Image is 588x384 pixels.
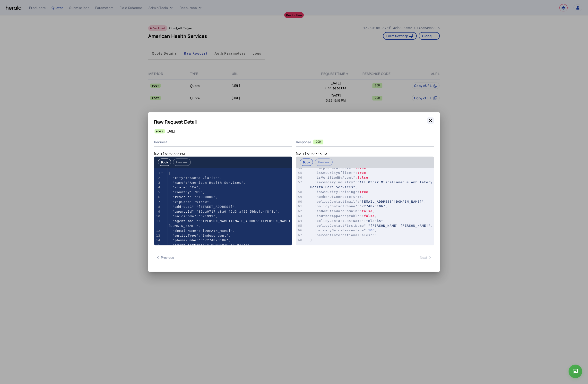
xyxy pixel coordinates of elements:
[173,195,192,199] span: "revenue"
[375,233,377,237] span: 0
[296,152,327,156] span: [DATE] 6:25:16:16 PM
[366,219,383,223] span: "Blanks"
[315,233,372,237] span: "percentInternationalSales"
[296,180,303,185] div: 57
[173,200,192,204] span: "zipCode"
[168,171,171,175] span: {
[154,209,161,214] div: 9
[296,228,303,233] div: 66
[315,214,362,218] span: "isOtherAppAcceptable"
[173,214,196,218] span: "naicsCode"
[296,170,303,175] div: 55
[168,190,205,194] span: : ,
[173,234,199,237] span: "entityType"
[154,219,161,224] div: 11
[173,181,186,184] span: "name"
[167,129,175,134] span: [URL]
[154,243,161,248] div: 15
[296,209,303,214] div: 62
[296,238,303,242] div: 68
[355,166,366,170] span: false
[154,175,161,180] div: 2
[168,243,252,247] span: : ,
[310,195,364,199] span: : ,
[173,176,186,180] span: "city"
[315,171,355,175] span: "isSecurityOfficer"
[168,181,246,184] span: : ,
[364,214,375,218] span: false
[300,159,313,166] button: Body
[158,159,171,166] button: Body
[168,200,211,204] span: : ,
[173,238,201,242] span: "phoneNumber"
[154,233,161,238] div: 13
[296,233,303,238] div: 67
[310,176,370,179] span: : ,
[315,166,353,170] span: "surplusAvailable"
[188,181,243,184] span: "American Health Services"
[310,190,370,194] span: : ,
[154,118,434,125] h1: Raw Request Detail
[173,229,199,233] span: "domainName"
[296,175,303,180] div: 56
[168,205,237,209] span: : ,
[310,228,377,232] span: : ,
[310,238,312,242] span: }
[154,238,161,243] div: 14
[310,171,368,175] span: : ,
[368,228,374,232] span: 100
[360,190,368,194] span: true
[154,228,161,233] div: 12
[168,195,218,199] span: : ,
[310,204,388,208] span: : ,
[357,171,366,175] span: true
[360,204,385,208] span: "7274873106"
[315,200,358,203] span: "policyContactEmail"
[310,166,368,170] span: : ,
[315,176,355,179] span: "isVerifiedByAgent"
[154,152,185,156] span: [DATE] 6:25:15:15 PM
[194,195,216,199] span: "27000000"
[154,190,161,195] div: 5
[315,190,358,194] span: "isSecurityTraining"
[196,205,235,209] span: "[STREET_ADDRESS]"
[296,194,303,199] div: 59
[296,204,303,209] div: 61
[315,195,358,199] span: "numberOfConnectors"
[168,176,222,180] span: : ,
[168,214,218,218] span: : ,
[173,219,199,223] span: "agentEmail"
[199,214,216,218] span: "621999"
[173,190,192,194] span: "country"
[310,224,432,227] span: : ,
[168,219,291,228] span: "[PERSON_NAME][EMAIL_ADDRESS][PERSON_NAME][DOMAIN_NAME]"
[310,180,435,189] span: : ,
[156,255,174,260] span: Previous
[296,140,434,144] div: Response
[196,210,278,213] span: "86da0717-c8a0-42d3-af35-5bbefd4f8f8b"
[315,219,364,223] span: "policyContactLastName"
[188,176,220,180] span: "Santa Clarita"
[360,195,362,199] span: 0
[203,238,228,242] span: "7274873106"
[173,159,191,166] button: Headers
[296,190,303,194] div: 58
[315,228,366,232] span: "primaryNaicsPercentage"
[315,180,355,184] span: "secondaryIndustry"
[154,195,161,200] div: 6
[310,200,426,203] span: : ,
[207,243,250,247] span: "[DEMOGRAPHIC_DATA]"
[310,219,385,223] span: : ,
[368,224,430,227] span: "[PERSON_NAME] [PERSON_NAME]"
[194,190,203,194] span: "US"
[154,214,161,219] div: 10
[154,180,161,185] div: 3
[168,229,235,233] span: : ,
[154,185,161,190] div: 4
[190,185,198,189] span: "CA"
[168,234,231,237] span: : ,
[420,255,432,260] span: Next
[296,214,303,218] div: 63
[154,204,161,209] div: 8
[316,140,321,143] text: 200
